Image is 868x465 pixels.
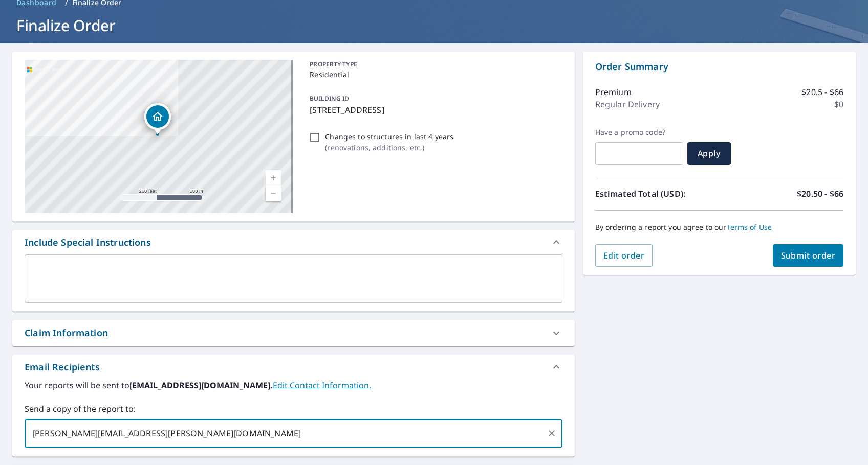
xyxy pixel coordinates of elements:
button: Edit order [595,244,653,267]
p: BUILDING ID [310,94,349,103]
p: Estimated Total (USD): [595,188,720,200]
button: Apply [687,142,731,165]
div: Email Recipients [12,355,575,379]
button: Clear [545,426,559,440]
p: $20.50 - $66 [797,188,843,200]
div: Claim Information [25,326,108,340]
p: PROPERTY TYPE [310,60,558,69]
p: Premium [595,86,632,98]
p: Order Summary [595,60,843,74]
p: ( renovations, additions, etc. ) [325,142,453,153]
div: Email Recipients [25,360,100,374]
a: Current Level 17, Zoom In [266,170,281,185]
a: Current Level 17, Zoom Out [266,185,281,201]
b: [EMAIL_ADDRESS][DOMAIN_NAME]. [129,380,273,391]
div: Dropped pin, building 1, Residential property, 949 Ehoeho St Makawao, HI 96768 [144,103,171,135]
p: Residential [310,69,558,80]
div: Claim Information [12,320,575,346]
div: Include Special Instructions [12,230,575,254]
div: Include Special Instructions [25,236,151,249]
span: Edit order [603,250,645,261]
p: $0 [834,98,843,110]
label: Send a copy of the report to: [25,403,562,415]
p: [STREET_ADDRESS] [310,104,558,116]
p: Regular Delivery [595,98,660,110]
p: $20.5 - $66 [801,86,843,98]
button: Submit order [773,244,844,267]
span: Apply [696,148,723,159]
label: Have a promo code? [595,128,683,137]
h1: Finalize Order [12,15,856,36]
p: Changes to structures in last 4 years [325,131,453,142]
a: Terms of Use [727,222,772,232]
label: Your reports will be sent to [25,379,562,391]
p: By ordering a report you agree to our [595,223,843,232]
span: Submit order [781,250,836,261]
a: EditContactInfo [273,380,371,391]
